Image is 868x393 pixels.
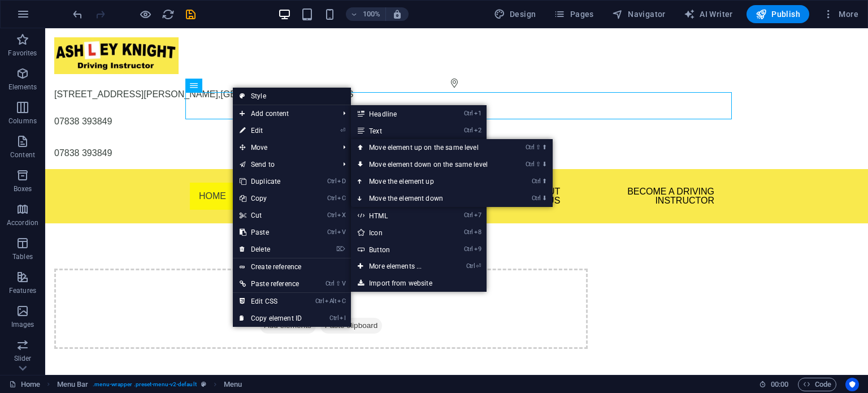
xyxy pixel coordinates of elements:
[542,178,547,185] i: ⬆
[7,218,38,227] p: Accordion
[233,139,334,156] span: Move
[532,195,541,202] i: Ctrl
[233,310,309,327] a: CtrlICopy element ID
[351,122,444,139] a: Ctrl2Text
[474,228,481,236] i: 8
[823,8,858,20] span: More
[233,258,351,275] a: Create reference
[93,378,196,391] span: . menu-wrapper .preset-menu-v2-default
[337,211,345,219] i: X
[526,161,535,168] i: Ctrl
[464,245,473,253] i: Ctrl
[474,245,481,253] i: 9
[325,297,336,305] i: Alt
[9,378,40,391] a: Click to cancel selection. Double-click to open Pages
[351,207,444,224] a: Ctrl7HTML
[10,150,35,159] p: Content
[327,195,336,202] i: Ctrl
[337,195,345,202] i: C
[351,156,510,173] a: Ctrl⇧⬇Move element down on the same level
[275,290,337,305] span: Paste clipboard
[14,354,32,363] p: Slider
[489,5,541,23] div: Design (Ctrl+Alt+Y)
[8,83,37,92] p: Elements
[351,173,510,190] a: Ctrl⬆Move the element up
[71,8,84,21] i: Undo: Background (#fcf500 -> #f9e94d) (Ctrl+Z)
[233,122,309,139] a: ⏎Edit
[201,381,206,387] i: This element is a customizable preset
[803,378,831,391] span: Code
[233,156,334,173] a: Send to
[327,228,336,236] i: Ctrl
[549,5,598,23] button: Pages
[9,59,814,73] p: ,
[337,297,345,305] i: C
[779,380,780,388] span: :
[536,144,541,151] i: ⇧
[351,258,444,275] a: Ctrl⏎More elements ...
[11,320,34,329] p: Images
[12,252,33,261] p: Tables
[342,280,345,287] i: V
[9,286,36,295] p: Features
[315,297,324,305] i: Ctrl
[612,8,666,20] span: Navigator
[8,116,37,126] p: Columns
[14,184,32,193] p: Boxes
[747,5,809,23] button: Publish
[233,207,309,224] a: CtrlXCut
[337,178,345,185] i: D
[489,5,541,23] button: Design
[9,88,67,98] span: 07838 393849
[215,290,271,305] span: Add elements
[340,127,345,134] i: ⏎
[526,144,535,151] i: Ctrl
[329,314,338,322] i: Ctrl
[233,173,309,190] a: CtrlDDuplicate
[363,7,381,21] h6: 100%
[233,293,309,310] a: CtrlAltCEdit CSS
[845,378,859,391] button: Usercentrics
[327,178,336,185] i: Ctrl
[233,275,309,292] a: Ctrl⇧VPaste reference
[464,211,473,219] i: Ctrl
[9,61,173,71] span: [STREET_ADDRESS][PERSON_NAME]
[476,262,481,270] i: ⏎
[336,245,345,253] i: ⌦
[351,275,487,292] a: Import from website
[474,110,481,117] i: 1
[771,378,788,391] span: 00 00
[474,211,481,219] i: 7
[233,224,309,241] a: CtrlVPaste
[71,7,84,21] button: undo
[184,8,197,21] i: Save (Ctrl+S)
[162,8,175,21] i: Reload page
[346,7,386,21] button: 100%
[233,241,309,258] a: ⌦Delete
[325,280,335,287] i: Ctrl
[337,228,345,236] i: V
[464,110,473,117] i: Ctrl
[532,178,541,185] i: Ctrl
[684,8,733,20] span: AI Writer
[759,378,789,391] h6: Session time
[57,378,242,391] nav: breadcrumb
[798,378,836,391] button: Code
[351,190,510,207] a: Ctrl⬇Move the element down
[351,241,444,258] a: Ctrl9Button
[756,8,800,20] span: Publish
[161,7,175,21] button: reload
[542,144,547,151] i: ⬆
[57,378,89,391] span: Click to select. Double-click to edit
[233,88,351,105] a: Style
[607,5,670,23] button: Navigator
[272,61,308,71] span: S64 5US
[224,378,242,391] span: Click to select. Double-click to edit
[351,139,510,156] a: Ctrl⇧⬆Move element up on the same level
[351,105,444,122] a: Ctrl1Headline
[351,224,444,241] a: Ctrl8Icon
[184,7,197,21] button: save
[327,211,336,219] i: Ctrl
[340,314,345,322] i: I
[336,280,341,287] i: ⇧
